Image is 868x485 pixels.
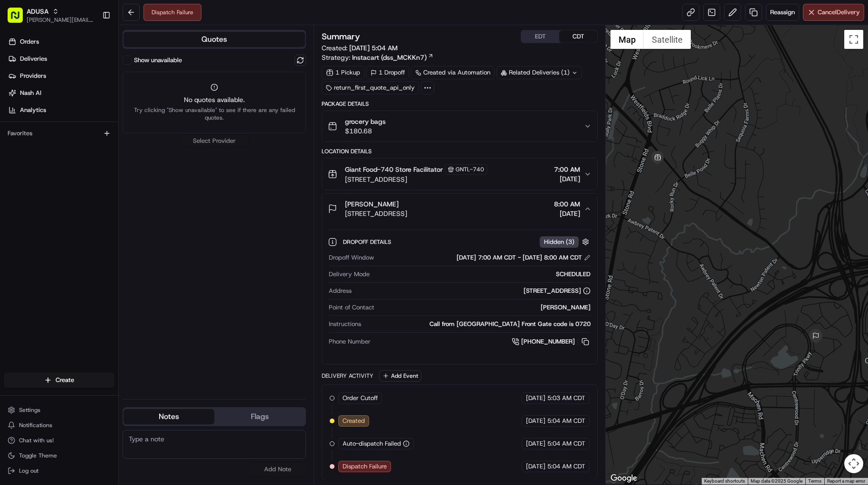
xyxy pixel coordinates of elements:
[345,199,399,209] span: [PERSON_NAME]
[76,134,156,151] a: 💻API Documentation
[322,43,398,53] span: Created:
[322,224,597,364] div: [PERSON_NAME][STREET_ADDRESS]8:00 AM[DATE]
[322,81,419,94] div: return_first_quote_api_only
[32,91,156,100] div: Start new chat
[20,37,39,46] span: Orders
[4,464,114,477] button: Log out
[496,66,582,79] div: Related Deliveries (1)
[4,68,118,84] a: Providers
[521,337,575,346] span: [PHONE_NUMBER]
[457,253,591,262] div: [DATE] 7:00 AM CDT - [DATE] 8:00 AM CDT
[134,56,182,65] label: Show unavailable
[827,478,865,484] a: Report a map error
[329,270,370,279] span: Delivery Mode
[32,100,120,108] div: We're available if you need us!
[4,103,118,118] a: Analytics
[704,478,745,485] button: Keyboard shortcuts
[329,337,371,346] span: Phone Number
[10,9,29,28] img: Nash
[25,61,157,71] input: Clear
[4,51,118,66] a: Deliveries
[4,449,114,462] button: Toggle Theme
[345,175,487,184] span: [STREET_ADDRESS]
[20,89,41,97] span: Nash AI
[322,66,364,79] div: 1 Pickup
[19,467,38,475] span: Log out
[411,66,495,79] a: Created via Automation
[80,139,88,146] div: 💻
[751,478,802,484] span: Map data ©2025 Google
[554,174,580,184] span: [DATE]
[343,417,365,425] span: Created
[526,417,545,425] span: [DATE]
[27,7,48,16] span: ADUSA
[524,287,591,295] div: [STREET_ADDRESS]
[608,472,639,485] a: Open this area in Google Maps (opens a new window)
[20,106,46,114] span: Analytics
[770,8,795,17] span: Reassign
[90,138,153,147] span: API Documentation
[56,376,74,384] span: Create
[4,403,114,417] button: Settings
[808,478,821,484] a: Terms
[4,34,118,49] a: Orders
[19,406,40,414] span: Settings
[547,462,585,471] span: 5:04 AM CDT
[4,373,114,388] button: Create
[129,106,300,121] span: Try clicking "Show unavailable" to see if there are any failed quotes.
[554,199,580,209] span: 8:00 AM
[554,165,580,174] span: 7:00 AM
[10,91,27,108] img: 1736555255976-a54dd68f-1ca7-489b-9aae-adbdc363a1c4
[644,30,691,49] button: Show satellite imagery
[4,126,114,141] div: Favorites
[19,437,54,444] span: Chat with us!
[322,148,598,155] div: Location Details
[365,320,591,328] div: Call from [GEOGRAPHIC_DATA] Front Gate code is 0720
[540,236,591,248] button: Hidden (3)
[322,53,434,62] div: Strategy:
[27,16,95,24] span: [PERSON_NAME][EMAIL_ADDRESS][PERSON_NAME][DOMAIN_NAME]
[512,336,591,347] a: [PHONE_NUMBER]
[343,394,378,402] span: Order Cutoff
[352,53,434,62] a: Instacart (dss_MCKKn7)
[547,439,585,448] span: 5:04 AM CDT
[378,303,591,312] div: [PERSON_NAME]
[19,421,52,429] span: Notifications
[322,32,360,41] h3: Summary
[349,44,398,52] span: [DATE] 5:04 AM
[379,370,421,382] button: Add Event
[456,166,484,173] span: GNTL-740
[366,66,409,79] div: 1 Dropoff
[547,394,585,402] span: 5:03 AM CDT
[322,194,597,224] button: [PERSON_NAME][STREET_ADDRESS]8:00 AM[DATE]
[526,394,545,402] span: [DATE]
[124,409,214,424] button: Notes
[608,472,639,485] img: Google
[766,4,799,21] button: Reassign
[322,100,598,108] div: Package Details
[521,30,559,43] button: EDT
[818,8,860,17] span: Cancel Delivery
[329,253,374,262] span: Dropoff Window
[345,117,386,126] span: grocery bags
[329,303,374,312] span: Point of Contact
[4,4,98,27] button: ADUSA[PERSON_NAME][EMAIL_ADDRESS][PERSON_NAME][DOMAIN_NAME]
[214,409,305,424] button: Flags
[129,95,300,104] span: No quotes available.
[322,159,597,190] button: Giant Food-740 Store FacilitatorGNTL-740[STREET_ADDRESS]7:00 AM[DATE]
[345,126,386,136] span: $180.68
[322,372,373,380] div: Delivery Activity
[352,53,427,62] span: Instacart (dss_MCKKn7)
[20,55,47,63] span: Deliveries
[6,134,76,151] a: 📗Knowledge Base
[19,452,57,459] span: Toggle Theme
[162,93,173,105] button: Start new chat
[329,320,361,328] span: Instructions
[343,238,393,246] span: Dropoff Details
[124,32,305,47] button: Quotes
[4,85,118,101] a: Nash AI
[322,111,597,141] button: grocery bags$180.68
[10,139,17,146] div: 📗
[4,434,114,447] button: Chat with us!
